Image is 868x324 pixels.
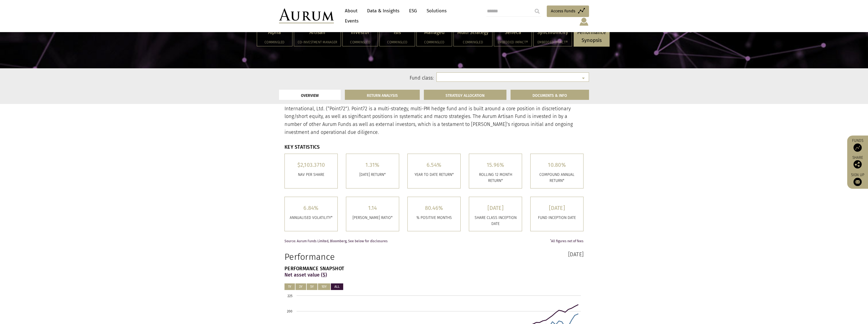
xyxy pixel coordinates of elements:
h5: [DATE] [473,205,518,211]
a: Funds [850,138,865,152]
span: All figures net of fees [550,240,584,243]
a: RETURN ANALYSIS [345,90,420,100]
a: STRATEGY ALLOCATION [424,90,507,100]
p: SHARE CLASS INCEPTION DATE [473,215,518,227]
h5: $2,103.3710 [289,162,333,168]
p: ROLLING 12 MONTH RETURN* [473,172,518,184]
h5: 1.31% [350,162,395,168]
strong: PERFORMANCE SNAPSHOT [284,266,344,272]
img: Share this post [853,160,862,168]
img: Access Funds [853,143,862,152]
button: 3Y [295,283,306,290]
p: YEAR TO DATE RETURN* [412,172,456,178]
p: FUND INCEPTION DATE [535,215,579,221]
p: [DATE] RETURN* [350,172,395,178]
h1: Performance [284,252,430,262]
h5: [DATE] [535,205,579,211]
a: DOCUMENTS & INFO [511,90,589,100]
text: 225 [288,294,292,298]
h5: 10.80% [535,162,579,168]
p: % POSITIVE MONTHS [412,215,456,221]
h3: [DATE] [438,252,584,257]
p: COMPOUND ANNUAL RETURN* [535,172,579,184]
h5: 6.84% [289,205,333,211]
button: 5Y [307,283,317,290]
a: Sign up [850,173,865,186]
button: 10Y [318,283,330,290]
h5: 6.54% [412,162,456,168]
p: Nav per share [289,172,333,178]
p: Aurum Artisan Fund (“Aurum Artisan”) has been created by Aurum Fund Management Ltd. to facilitate... [284,97,584,136]
button: ALL [331,283,343,290]
button: 1Y [284,283,295,290]
p: [PERSON_NAME] RATIO* [350,215,395,221]
h5: 1.14 [350,205,395,211]
strong: Net asset value ($) [284,272,327,278]
text: 200 [287,309,292,313]
h5: 80.46% [412,205,456,211]
div: Share [850,156,865,168]
label: Fund class: [332,75,434,82]
span: Source: Aurum Funds Limited, Bloomberg, See below for disclosures [284,240,388,243]
p: ANNUALISED VOLATILITY* [289,215,333,221]
strong: KEY STATISTICS [284,144,320,150]
h5: 15.96% [473,162,518,168]
img: Sign up to our newsletter [853,178,862,186]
